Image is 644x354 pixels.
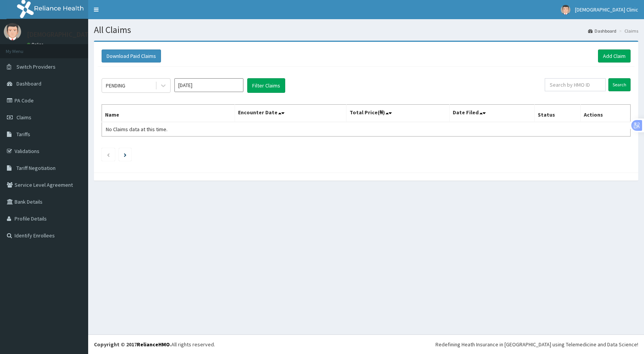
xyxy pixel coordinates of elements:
span: Tariff Negotiation [16,165,56,171]
footer: All rights reserved. [88,334,644,354]
img: User Image [4,23,21,40]
span: Claims [16,114,31,121]
img: User Image [561,5,570,15]
th: Date Filed [449,105,535,122]
div: Redefining Heath Insurance in [GEOGRAPHIC_DATA] using Telemedicine and Data Science! [435,341,638,348]
input: Search by HMO ID [545,78,606,91]
button: Download Paid Claims [102,49,161,63]
a: Online [27,42,45,47]
span: Switch Providers [16,63,56,70]
strong: Copyright © 2017 . [94,341,171,348]
span: No Claims data at this time. [106,126,168,133]
span: Tariffs [16,131,30,138]
th: Encounter Date [235,105,346,122]
a: Add Claim [598,49,631,63]
th: Status [535,105,581,122]
span: Dashboard [16,80,41,87]
th: Total Price(₦) [346,105,449,122]
input: Select Month and Year [174,78,243,92]
a: Previous page [107,151,110,158]
p: [DEMOGRAPHIC_DATA] Clinic [27,31,112,38]
a: Next page [124,151,127,158]
li: Claims [617,28,638,34]
input: Search [608,78,631,91]
div: PENDING [106,82,125,89]
th: Actions [581,105,631,122]
h1: All Claims [94,25,638,35]
a: RelianceHMO [137,341,170,348]
button: Filter Claims [247,78,285,93]
th: Name [102,105,235,122]
span: [DEMOGRAPHIC_DATA] Clinic [575,6,638,13]
a: Dashboard [588,28,616,34]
